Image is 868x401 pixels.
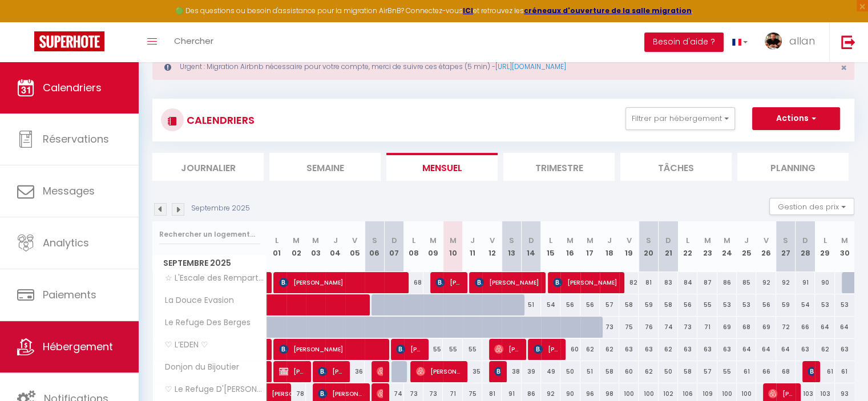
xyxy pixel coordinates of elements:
[659,361,678,382] div: 50
[796,272,815,293] div: 91
[345,221,365,272] th: 05
[717,294,737,315] div: 53
[756,339,776,360] div: 64
[600,361,619,382] div: 58
[553,272,617,293] span: [PERSON_NAME]
[580,221,600,272] th: 17
[522,221,541,272] th: 14
[522,294,541,315] div: 51
[386,153,498,181] li: Mensuel
[152,153,264,181] li: Journalier
[639,317,658,338] div: 76
[619,361,639,382] div: 60
[522,361,541,382] div: 39
[494,361,500,382] span: [PERSON_NAME]
[639,272,658,293] div: 81
[841,63,847,73] button: Close
[678,361,697,382] div: 58
[423,221,443,272] th: 09
[352,235,357,246] abbr: V
[494,338,520,360] span: [PERSON_NAME]
[449,235,456,246] abbr: M
[644,33,724,52] button: Besoin d'aide ?
[619,294,639,315] div: 58
[697,272,717,293] div: 87
[490,235,495,246] abbr: V
[269,153,381,181] li: Semaine
[744,235,749,246] abbr: J
[580,339,600,360] div: 62
[155,317,253,329] span: Le Refuge Des Berges
[841,235,848,246] abbr: M
[776,361,796,382] div: 68
[430,235,437,246] abbr: M
[665,235,671,246] abbr: D
[377,361,383,382] span: Océane Couette
[463,6,473,15] strong: ICI
[678,317,697,338] div: 73
[587,235,594,246] abbr: M
[503,153,615,181] li: Trimestre
[815,221,834,272] th: 29
[796,339,815,360] div: 63
[416,361,461,382] span: [PERSON_NAME]
[737,361,756,382] div: 61
[717,272,737,293] div: 86
[475,272,539,293] span: [PERSON_NAME]
[435,272,461,293] span: [PERSON_NAME]
[619,317,639,338] div: 75
[808,361,814,382] span: [PERSON_NAME]
[306,221,325,272] th: 03
[43,184,95,198] span: Messages
[372,235,377,246] abbr: S
[697,294,717,315] div: 55
[174,35,213,47] span: Chercher
[823,235,826,246] abbr: L
[835,294,854,315] div: 53
[528,235,534,246] abbr: D
[764,235,769,246] abbr: V
[678,339,697,360] div: 63
[752,107,840,130] button: Actions
[717,317,737,338] div: 69
[789,34,815,48] span: allan
[391,235,397,246] abbr: D
[463,361,482,382] div: 35
[600,221,619,272] th: 18
[659,317,678,338] div: 74
[619,221,639,272] th: 19
[697,317,717,338] div: 71
[737,221,756,272] th: 25
[600,339,619,360] div: 62
[463,339,482,360] div: 55
[43,132,109,146] span: Réservations
[502,361,521,382] div: 38
[325,221,345,272] th: 04
[835,221,854,272] th: 30
[275,235,278,246] abbr: L
[534,338,559,360] span: [PERSON_NAME]
[495,62,566,71] a: [URL][DOMAIN_NAME]
[272,377,298,399] span: [PERSON_NAME]
[697,339,717,360] div: 63
[717,361,737,382] div: 55
[737,339,756,360] div: 64
[625,107,735,130] button: Filtrer par hébergement
[704,235,711,246] abbr: M
[776,317,796,338] div: 72
[646,235,651,246] abbr: S
[776,339,796,360] div: 64
[620,153,732,181] li: Tâches
[43,339,113,354] span: Hébergement
[43,80,102,95] span: Calendriers
[841,60,847,75] span: ×
[619,272,639,293] div: 82
[659,272,678,293] div: 83
[607,235,612,246] abbr: J
[600,294,619,315] div: 57
[697,221,717,272] th: 23
[815,317,834,338] div: 64
[404,272,423,293] div: 68
[43,236,89,250] span: Analytics
[541,294,560,315] div: 54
